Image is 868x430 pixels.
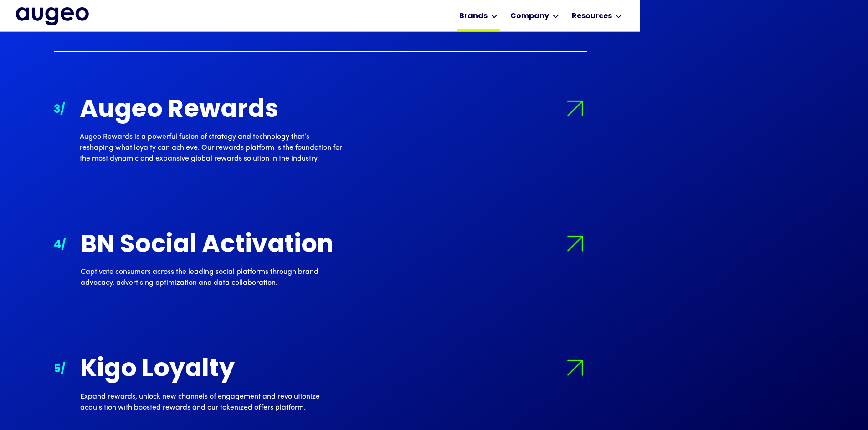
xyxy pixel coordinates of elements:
div: 3 [54,102,60,118]
div: 5 [54,361,61,378]
div: Resources [572,11,612,22]
div: Brands [459,11,488,22]
div: Expand rewards, unlock new channels of engagement and revolutionize acquisition with boosted rewa... [80,391,343,413]
div: / [61,237,66,253]
div: Augeo Rewards is a powerful fusion of strategy and technology that’s reshaping what loyalty can a... [80,132,342,164]
img: Arrow symbol in bright green pointing right to indicate an active link. [559,228,591,260]
div: 4 [54,237,61,253]
a: home [16,7,89,26]
img: Arrow symbol in bright green pointing right to indicate an active link. [559,352,591,384]
div: Augeo Rewards [80,97,342,124]
a: 4/Arrow symbol in bright green pointing right to indicate an active link.BN Social ActivationCapt... [54,210,587,311]
div: / [60,102,65,118]
div: Company [510,11,549,22]
div: BN Social Activation [81,233,343,259]
a: 3/Arrow symbol in bright green pointing right to indicate an active link.Augeo RewardsAugeo Rewar... [54,75,587,187]
div: Captivate consumers across the leading social platforms through brand advocacy, advertising optim... [81,267,343,288]
div: Kigo Loyalty [80,357,343,384]
img: Arrow symbol in bright green pointing right to indicate an active link. [559,92,591,125]
div: / [61,361,66,378]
